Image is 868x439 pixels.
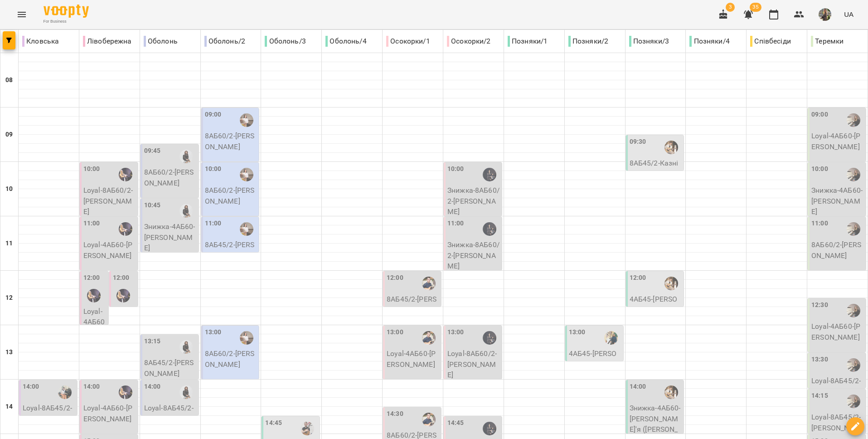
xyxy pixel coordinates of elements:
[630,137,646,147] label: 09:30
[664,277,678,290] img: Сергій ВЛАСОВИЧ
[811,219,828,229] label: 11:00
[447,219,464,229] label: 11:00
[179,385,193,399] img: Любов ПУШНЯК
[119,385,132,399] img: Ольга МОСКАЛЕНКО
[387,409,403,419] label: 14:30
[629,36,669,47] p: Позняки/3
[847,222,860,236] img: Ольга ЕПОВА
[144,382,161,392] label: 14:00
[5,130,13,140] h6: 09
[205,110,222,120] label: 09:00
[630,273,646,283] label: 12:00
[422,413,436,426] img: Віктор АРТЕМЕНКО
[387,273,403,283] label: 12:00
[11,4,33,25] button: Menu
[811,300,828,310] label: 12:30
[44,5,89,18] img: Voopty Logo
[811,36,844,47] p: Теремки
[205,164,222,174] label: 10:00
[664,385,678,399] img: Сергій ВЛАСОВИЧ
[301,422,314,435] img: Микита ГЛАЗУНОВ
[325,36,366,47] p: Оболонь/4
[87,289,101,302] img: Ольга МОСКАЛЕНКО
[205,327,222,337] label: 13:00
[811,239,864,261] p: 8АБ60/2 - [PERSON_NAME]
[205,219,222,229] label: 11:00
[83,403,136,424] p: Loyal-4АБ60 - [PERSON_NAME]
[240,331,253,345] img: Вікторія ТАРАБАН
[205,131,257,152] p: 8АБ60/2 - [PERSON_NAME]
[83,306,107,360] p: Loyal-4АБ60 - [PERSON_NAME]
[83,164,100,174] label: 10:00
[604,331,618,345] img: Вікторія БОГДАН
[113,273,130,283] label: 12:00
[240,222,253,236] img: Вікторія ТАРАБАН
[144,36,178,47] p: Оболонь
[811,355,828,365] label: 13:30
[240,168,253,181] div: Вікторія ТАРАБАН
[811,391,828,401] label: 14:15
[179,340,193,354] img: Любов ПУШНЯК
[569,348,621,370] p: 4АБ45 - [PERSON_NAME]
[447,36,491,47] p: Осокорки/2
[844,10,853,19] span: UA
[447,348,500,380] p: Loyal-8АБ60/2 - [PERSON_NAME]
[847,395,860,408] div: Ольга ЕПОВА
[422,331,436,345] img: Віктор АРТЕМЕНКО
[847,358,860,372] img: Ольга ЕПОВА
[483,168,496,181] img: Олена САФРОНОВА-СМИРНОВА
[568,36,608,47] p: Позняки/2
[508,36,548,47] p: Позняки/1
[205,185,257,206] p: 8АБ60/2 - [PERSON_NAME]
[83,36,132,47] p: Лівобережна
[5,347,13,357] h6: 13
[204,36,245,47] p: Оболонь/2
[811,110,828,120] label: 09:00
[265,418,282,428] label: 14:45
[22,36,59,47] p: Кловська
[386,36,430,47] p: Осокорки/1
[811,321,864,342] p: Loyal-4АБ60 - [PERSON_NAME]
[144,167,197,188] p: 8АБ60/2 - [PERSON_NAME]
[179,150,193,163] div: Любов ПУШНЯК
[811,131,864,152] p: Loyal-4АБ60 - [PERSON_NAME]
[847,113,860,127] div: Ольга ЕПОВА
[116,289,130,302] img: Ольга МОСКАЛЕНКО
[847,168,860,181] img: Ольга ЕПОВА
[83,273,100,283] label: 12:00
[144,146,161,156] label: 09:45
[569,327,586,337] label: 13:00
[387,327,403,337] label: 13:00
[119,222,132,236] img: Ольга МОСКАЛЕНКО
[23,403,75,435] p: Loyal-8АБ45/2 - [PERSON_NAME]
[447,164,464,174] label: 10:00
[750,3,761,12] span: 35
[483,331,496,345] img: Олена САФРОНОВА-СМИРНОВА
[179,204,193,218] img: Любов ПУШНЯК
[83,382,100,392] label: 14:00
[483,422,496,435] img: Олена САФРОНОВА-СМИРНОВА
[630,158,682,190] p: 8АБ45/2 - Казнірчук [PERSON_NAME]
[689,36,729,47] p: Позняки/4
[44,19,89,24] span: For Business
[144,221,197,254] p: Знижка-4АБ60 - [PERSON_NAME]
[240,113,253,127] div: Вікторія ТАРАБАН
[144,200,161,210] label: 10:45
[119,168,132,181] div: Ольга МОСКАЛЕНКО
[447,185,500,217] p: Знижка-8АБ60/2 - [PERSON_NAME]
[630,382,646,392] label: 14:00
[205,348,257,370] p: 8АБ60/2 - [PERSON_NAME]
